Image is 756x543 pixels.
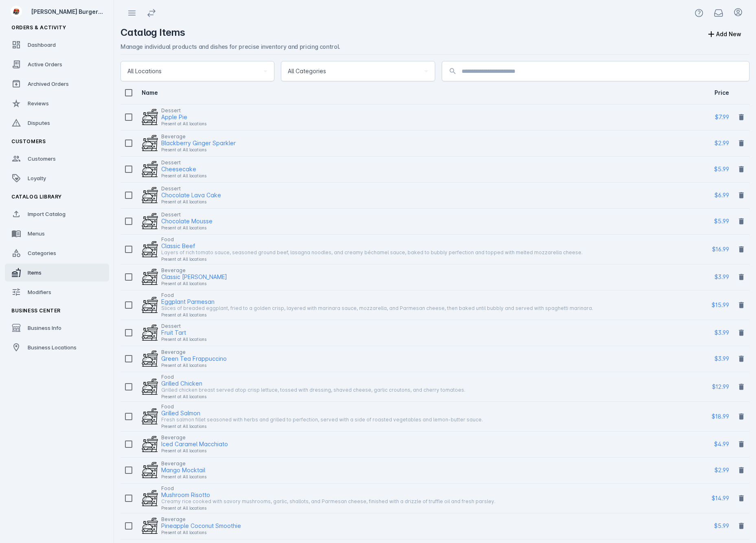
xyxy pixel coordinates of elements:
[28,41,56,48] span: Dashboard
[28,100,49,107] span: Reviews
[161,392,465,401] div: Present at All locations
[161,385,465,395] div: Grilled chicken breast served atop crisp lettuce, tossed with dressing, shaved cheese, garlic cro...
[11,138,46,144] span: Customers
[161,158,206,168] div: Dessert
[714,164,729,174] span: $5.99
[698,26,749,42] button: Add New
[142,351,158,367] img: food_placeholder.png
[5,150,109,168] a: Customers
[161,184,221,194] div: Dessert
[161,279,227,288] div: Present at All locations
[712,493,729,503] span: $14.99
[712,382,729,392] span: $12.99
[28,120,50,126] span: Disputes
[11,194,62,200] span: Catalog Library
[161,360,227,370] div: Present at All locations
[715,112,729,122] span: $7.99
[142,436,158,452] img: food_placeholder.png
[161,497,495,506] div: Creamy rice cooked with savory mushrooms, garlic, shallots, and Parmesan cheese, finished with a ...
[161,472,206,482] div: Present at All locations
[142,408,158,425] img: food_placeholder.png
[288,66,326,76] span: All Categories
[161,197,221,207] div: Present at All locations
[31,7,106,16] div: [PERSON_NAME] Burger Bar
[28,325,61,331] span: Business Info
[714,216,729,226] span: $5.99
[161,303,593,313] div: Slices of breaded eggplant, fried to a golden crisp, layered with marinara sauce, mozzarella, and...
[161,433,228,443] div: Beverage
[161,112,187,122] div: Apple Pie
[161,235,583,244] div: Food
[161,272,227,282] div: Classic [PERSON_NAME]
[161,164,196,174] div: Cheesecake
[5,283,109,301] a: Modifiers
[142,241,158,257] img: food_placeholder.png
[161,328,186,338] div: Fruit Tart
[161,415,483,425] div: Fresh salmon fillet seasoned with herbs and grilled to perfection, served with a side of roasted ...
[28,211,66,217] span: Import Catalog
[5,114,109,132] a: Disputes
[121,85,158,101] div: Name
[142,518,158,534] img: food_placeholder.png
[11,24,66,31] span: Orders & Activity
[5,319,109,337] a: Business Info
[161,210,213,220] div: Dessert
[142,490,158,506] img: food_placeholder.png
[5,55,109,73] a: Active Orders
[5,36,109,54] a: Dashboard
[121,26,185,42] h2: Catalog Items
[142,325,158,341] img: food_placeholder.png
[161,446,228,456] div: Present at All locations
[161,132,236,142] div: Beverage
[161,266,227,275] div: Beverage
[712,244,729,254] span: $16.99
[5,338,109,356] a: Business Locations
[5,244,109,262] a: Categories
[161,490,210,500] div: Mushroom Risotto
[161,402,483,412] div: Food
[161,297,215,307] div: Eggplant Parmesan
[161,106,206,116] div: Dessert
[142,269,158,285] img: food_placeholder.png
[161,354,227,364] div: Green Tea Frappuccino
[28,250,56,256] span: Categories
[161,138,236,148] div: Blackberry Ginger Sparkler
[161,372,465,382] div: Food
[28,175,46,181] span: Loyalty
[716,31,741,37] div: Add New
[11,307,61,314] span: Business Center
[161,254,583,264] div: Present at All locations
[714,521,729,531] span: $5.99
[714,138,729,148] span: $2.99
[714,272,729,282] span: $3.99
[28,61,62,68] span: Active Orders
[127,66,162,76] span: All Locations
[161,248,583,257] div: Layers of rich tomato sauce, seasoned ground beef, lasagna noodles, and creamy béchamel sauce, ba...
[161,241,195,251] div: Classic Beef
[712,300,729,310] span: $15.99
[714,328,729,338] span: $3.99
[5,75,109,93] a: Archived Orders
[161,459,206,469] div: Beverage
[142,135,158,151] img: food_placeholder.png
[161,334,206,344] div: Present at All locations
[161,223,213,233] div: Present at All locations
[714,439,729,449] span: $4.99
[161,347,227,357] div: Beverage
[161,503,495,513] div: Present at All locations
[161,145,236,155] div: Present at All locations
[161,379,202,388] div: Grilled Chicken
[714,465,729,475] span: $2.99
[161,408,200,418] div: Grilled Salmon
[161,290,593,300] div: Food
[161,465,205,475] div: Mango Mocktail
[142,213,158,229] img: food_placeholder.png
[121,85,708,101] div: Name
[161,515,241,524] div: Beverage
[714,190,729,200] span: $6.99
[5,94,109,112] a: Reviews
[161,521,241,531] div: Pineapple Coconut Smoothie
[712,412,729,421] span: $18.99
[142,379,158,395] img: food_placeholder.png
[142,187,158,203] img: food_placeholder.png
